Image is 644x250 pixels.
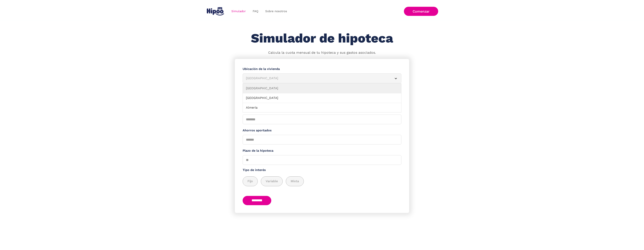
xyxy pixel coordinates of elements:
[262,8,290,15] a: Sobre nosotros
[266,179,278,184] span: Variable
[249,8,262,15] a: FAQ
[243,128,401,133] label: Ahorros aportados
[206,6,225,17] a: home
[243,83,401,112] nav: [GEOGRAPHIC_DATA]
[243,176,401,186] div: add_description_here
[268,50,376,55] p: Calcula la cuota mensual de tu hipoteca y sus gastos asociados.
[243,93,401,103] a: [GEOGRAPHIC_DATA]
[243,168,401,173] label: Tipo de interés
[243,148,401,153] label: Plazo de la hipoteca
[243,84,401,93] a: [GEOGRAPHIC_DATA]
[243,103,401,113] a: Almeria
[243,73,401,83] article: [GEOGRAPHIC_DATA]
[246,76,389,81] div: [GEOGRAPHIC_DATA]
[228,8,249,15] a: Simulador
[247,179,253,184] span: Fijo
[404,7,438,16] a: Comenzar
[235,59,409,213] form: Simulador Form
[291,179,299,184] span: Mixta
[243,67,401,71] label: Ubicación de la vivienda
[251,31,393,45] h1: Simulador de hipoteca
